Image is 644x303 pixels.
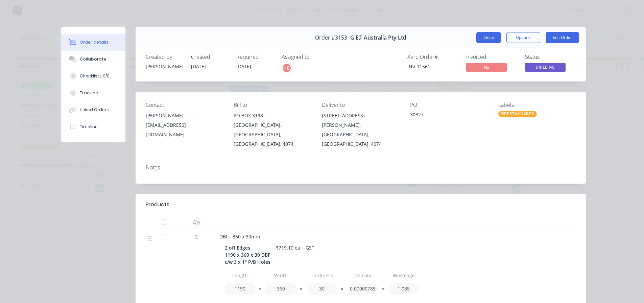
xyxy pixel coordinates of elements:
button: Tracking [61,85,125,101]
div: PO [410,102,487,108]
div: [STREET_ADDRESS] [322,111,399,120]
span: [DATE] [191,63,206,70]
button: Options [506,32,540,43]
input: Value [225,283,255,295]
input: Value [388,283,419,295]
div: Assigned to [282,54,349,60]
input: Label [307,270,337,281]
div: [STREET_ADDRESS][PERSON_NAME], [GEOGRAPHIC_DATA], [GEOGRAPHIC_DATA], 4074 [322,111,399,149]
div: Contact [146,102,223,108]
span: Order #3153 - [315,34,350,41]
div: Tracking [80,90,98,96]
div: [PERSON_NAME][EMAIL_ADDRESS][DOMAIN_NAME] [146,111,223,139]
div: Notes [146,164,576,171]
span: No [466,63,507,71]
input: Label [388,270,419,281]
div: DBF STANDARDS [498,111,537,117]
div: Created by [146,54,183,60]
span: 2 [195,233,198,240]
button: Order details [61,34,125,51]
div: [PERSON_NAME], [GEOGRAPHIC_DATA], [GEOGRAPHIC_DATA], 4074 [322,120,399,149]
span: DRILLING [525,63,566,71]
div: Qty [176,215,217,229]
div: Order details [80,39,109,45]
div: Xero Order # [407,54,458,60]
div: $719.10 ea + GST [273,243,317,253]
input: Value [266,283,296,295]
input: Label [266,270,296,281]
div: PO BOX 3198[GEOGRAPHIC_DATA], [GEOGRAPHIC_DATA], [GEOGRAPHIC_DATA], 4074 [234,111,311,149]
div: Required [236,54,273,60]
button: Timeline [61,118,125,135]
span: [DATE] [236,63,251,70]
span: DBF - 360 x 30mm [219,233,260,240]
div: Timeline [80,124,98,130]
div: Status [525,54,576,60]
div: 30827 [410,111,487,120]
div: Linked Orders [80,107,109,113]
div: Checklists 0/0 [80,73,110,79]
div: Created [191,54,228,60]
div: Bill to [234,102,311,108]
input: Value [307,283,337,295]
div: [PERSON_NAME] [146,111,223,120]
input: Label [348,270,378,281]
button: DRILLING [525,63,566,73]
div: [EMAIL_ADDRESS][DOMAIN_NAME] [146,120,223,139]
button: Edit Order [546,32,579,43]
button: Checklists 0/0 [61,68,125,85]
div: Products [146,201,169,209]
div: Deliver to [322,102,399,108]
input: Value [348,283,378,295]
input: Label [225,270,255,281]
button: Linked Orders [61,101,125,118]
div: Labels [498,102,576,108]
div: Invoiced [466,54,517,60]
div: [GEOGRAPHIC_DATA], [GEOGRAPHIC_DATA], [GEOGRAPHIC_DATA], 4074 [234,120,311,149]
div: PO BOX 3198 [234,111,311,120]
div: 2 off Edges 1190 x 360 x 30 DBF c/w 3 x 1" P/B Holes [225,243,273,267]
span: G.E.T Australia Pty Ltd [350,34,406,41]
button: NB [282,63,292,73]
div: Collaborate [80,56,106,62]
button: Close [476,32,501,43]
div: [PERSON_NAME] [146,63,183,70]
div: INV-11561 [407,63,458,70]
button: Collaborate [61,51,125,68]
